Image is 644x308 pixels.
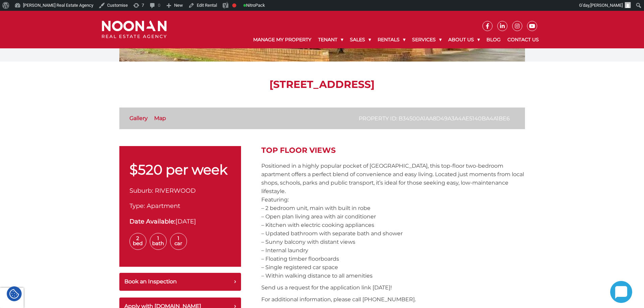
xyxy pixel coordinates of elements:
[250,31,315,48] a: Manage My Property
[347,31,374,48] a: Sales
[129,218,175,225] strong: Date Available:
[154,115,166,121] a: Map
[445,31,483,48] a: About Us
[119,78,525,91] h1: [STREET_ADDRESS]
[359,114,510,123] p: Property ID: b34500a1aa8d49a3a4ae5140ba4a1be6
[129,217,231,226] div: [DATE]
[315,31,347,48] a: Tenant
[155,187,196,194] span: RIVERWOOD
[119,273,241,291] button: Book an Inspection
[147,202,180,210] span: Apartment
[129,115,148,121] a: Gallery
[102,21,167,39] img: Noonan Real Estate Agency
[504,31,542,48] a: Contact Us
[261,283,525,292] p: Send us a request for the application link [DATE]!
[590,3,623,8] span: [PERSON_NAME]
[129,187,153,194] span: Suburb:
[409,31,445,48] a: Services
[483,31,504,48] a: Blog
[261,162,525,280] p: Positioned in a highly popular pocket of [GEOGRAPHIC_DATA], this top-floor two-bedroom apartment ...
[129,233,146,250] span: 2 Bed
[261,146,525,155] h2: Top Floor Views
[170,233,187,250] span: 1 Car
[129,202,145,210] span: Type:
[129,163,231,176] p: $520 per week
[232,3,236,7] div: Focus keyphrase not set
[7,286,22,301] div: Cookie Settings
[150,233,167,250] span: 1 Bath
[374,31,409,48] a: Rentals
